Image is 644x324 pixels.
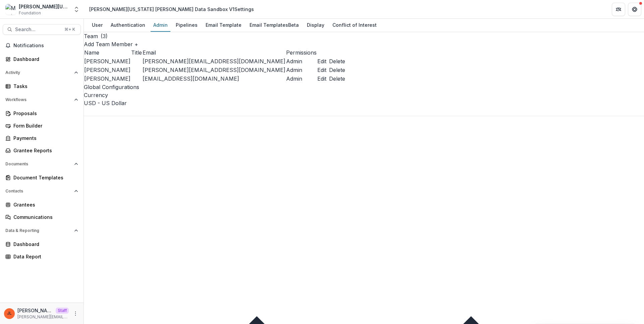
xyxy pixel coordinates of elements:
[13,147,75,154] div: Grantee Reports
[84,99,644,107] div: USD - US Dollar
[108,20,148,30] div: Authentication
[151,19,170,32] a: Admin
[13,110,75,117] div: Proposals
[628,3,641,16] button: Get Help
[3,24,81,35] button: Search...
[13,83,75,90] div: Tasks
[3,94,81,105] button: Open Workflows
[84,40,138,48] button: Add Team Member +
[3,145,81,156] a: Grantee Reports
[84,92,108,98] label: Currency
[3,54,81,65] a: Dashboard
[19,3,69,10] div: [PERSON_NAME][US_STATE] [PERSON_NAME] Data Sandbox V1
[13,214,75,221] div: Communications
[304,20,327,30] div: Display
[84,57,131,66] td: [PERSON_NAME]
[3,239,81,250] a: Dashboard
[89,20,105,30] div: User
[71,310,79,318] button: More
[5,97,71,102] span: Workflows
[72,3,81,16] button: Open entity switcher
[101,32,108,40] p: ( 3 )
[173,20,200,30] div: Pipelines
[13,43,78,49] span: Notifications
[19,10,41,16] span: Foundation
[286,66,317,74] td: Admin
[3,251,81,262] a: Data Report
[3,133,81,144] a: Payments
[84,66,131,74] td: [PERSON_NAME]
[13,122,75,129] div: Form Builder
[17,314,69,320] p: [PERSON_NAME][EMAIL_ADDRESS][DOMAIN_NAME]
[131,48,142,57] td: Title
[317,75,326,83] button: Edit
[3,120,81,131] a: Form Builder
[3,81,81,92] a: Tasks
[3,212,81,223] a: Communications
[3,225,81,236] button: Open Data & Reporting
[84,48,131,57] td: Name
[330,20,379,30] div: Conflict of Interest
[84,74,131,83] td: [PERSON_NAME]
[203,19,244,32] a: Email Template
[329,75,345,83] button: Delete
[13,253,75,260] div: Data Report
[286,74,317,83] td: Admin
[3,186,81,196] button: Open Contacts
[5,228,71,233] span: Data & Reporting
[3,199,81,210] a: Grantees
[17,307,53,314] p: [PERSON_NAME]
[330,19,379,32] a: Conflict of Interest
[5,162,71,166] span: Documents
[317,66,326,74] button: Edit
[3,40,81,51] button: Notifications
[89,19,105,32] a: User
[3,108,81,119] a: Proposals
[151,20,170,30] div: Admin
[317,57,326,65] button: Edit
[329,57,345,65] button: Delete
[89,6,254,13] div: [PERSON_NAME][US_STATE] [PERSON_NAME] Data Sandbox V1 Settings
[304,19,327,32] a: Display
[108,19,148,32] a: Authentication
[142,48,286,57] td: Email
[286,57,317,66] td: Admin
[288,21,299,28] span: Beta
[5,189,71,193] span: Contacts
[63,26,76,33] div: ⌘ + K
[7,311,12,316] div: Jeanne Locker
[87,4,257,14] nav: breadcrumb
[13,174,75,181] div: Document Templates
[142,66,286,74] td: [PERSON_NAME][EMAIL_ADDRESS][DOMAIN_NAME]
[173,19,200,32] a: Pipelines
[3,67,81,78] button: Open Activity
[15,27,60,32] span: Search...
[84,83,644,91] h2: Global Configurations
[56,308,69,314] p: Staff
[3,159,81,169] button: Open Documents
[5,70,71,75] span: Activity
[247,20,302,30] div: Email Templates
[203,20,244,30] div: Email Template
[247,19,302,32] a: Email Templates Beta
[5,4,16,15] img: Mimi Washington Starrett Data Sandbox V1
[13,56,75,63] div: Dashboard
[329,66,345,74] button: Delete
[13,201,75,208] div: Grantees
[142,74,286,83] td: [EMAIL_ADDRESS][DOMAIN_NAME]
[3,172,81,183] a: Document Templates
[612,3,625,16] button: Partners
[142,57,286,66] td: [PERSON_NAME][EMAIL_ADDRESS][DOMAIN_NAME]
[13,135,75,142] div: Payments
[13,241,75,248] div: Dashboard
[84,32,98,40] h2: Team
[286,48,317,57] td: Permissions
